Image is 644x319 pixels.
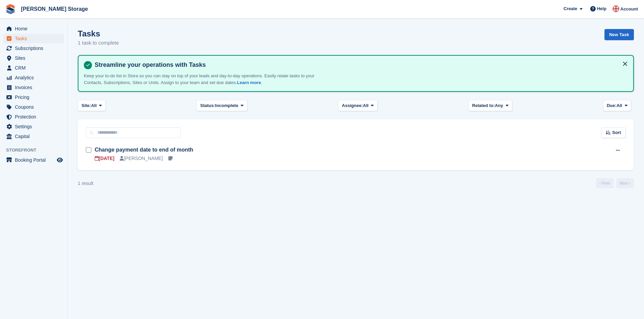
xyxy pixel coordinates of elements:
a: Previous [596,178,614,188]
div: [DATE] [95,155,114,162]
h4: Streamline your operations with Tasks [92,61,628,69]
span: Booking Portal [15,155,55,165]
a: Change payment date to end of month [95,147,193,153]
span: Account [620,6,638,12]
span: Settings [15,122,55,131]
a: Next [616,178,634,188]
span: Pricing [15,92,55,102]
span: Subscriptions [15,44,55,53]
div: [PERSON_NAME] [120,155,163,162]
img: stora-icon-8386f47178a22dfd0bd8f6a31ec36ba5ce8667c1dd55bd0f319d3a0aa187defe.svg [5,4,16,14]
span: Status: [200,102,215,109]
h1: Tasks [78,29,119,38]
div: 1 result [78,180,93,187]
a: Learn more [237,80,261,85]
button: Status: Incomplete [196,100,247,111]
a: menu [3,92,64,102]
span: Invoices [15,83,55,92]
button: Related to: Any [469,100,512,111]
nav: Page [595,178,635,188]
a: menu [3,63,64,73]
span: All [617,102,622,109]
span: Create [564,5,577,12]
a: [PERSON_NAME] Storage [18,3,91,15]
span: Any [495,102,503,109]
a: New Task [604,29,634,40]
button: Assignee: All [338,100,378,111]
a: menu [3,122,64,131]
a: menu [3,132,64,141]
a: menu [3,53,64,63]
img: John Baker [613,5,619,12]
a: menu [3,112,64,122]
span: Tasks [15,34,55,43]
span: Help [597,5,606,12]
button: Due: All [603,100,631,111]
p: Keep your to-do list in Stora so you can stay on top of your leads and day-to-day operations. Eas... [84,73,320,86]
span: Sites [15,53,55,63]
span: Protection [15,112,55,122]
span: CRM [15,63,55,73]
button: Site: All [78,100,106,111]
p: 1 task to complete [78,39,119,47]
span: Assignee: [342,102,363,109]
span: Sort [612,129,621,136]
a: menu [3,34,64,43]
a: menu [3,73,64,82]
span: All [91,102,97,109]
a: menu [3,102,64,112]
span: Capital [15,132,55,141]
span: Analytics [15,73,55,82]
a: menu [3,44,64,53]
a: menu [3,24,64,33]
span: Home [15,24,55,33]
span: Due: [607,102,617,109]
span: Incomplete [215,102,238,109]
a: menu [3,155,64,165]
span: All [363,102,369,109]
span: Related to: [472,102,495,109]
span: Site: [81,102,91,109]
span: Storefront [6,147,67,154]
span: Coupons [15,102,55,112]
a: menu [3,83,64,92]
a: Preview store [56,156,64,164]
